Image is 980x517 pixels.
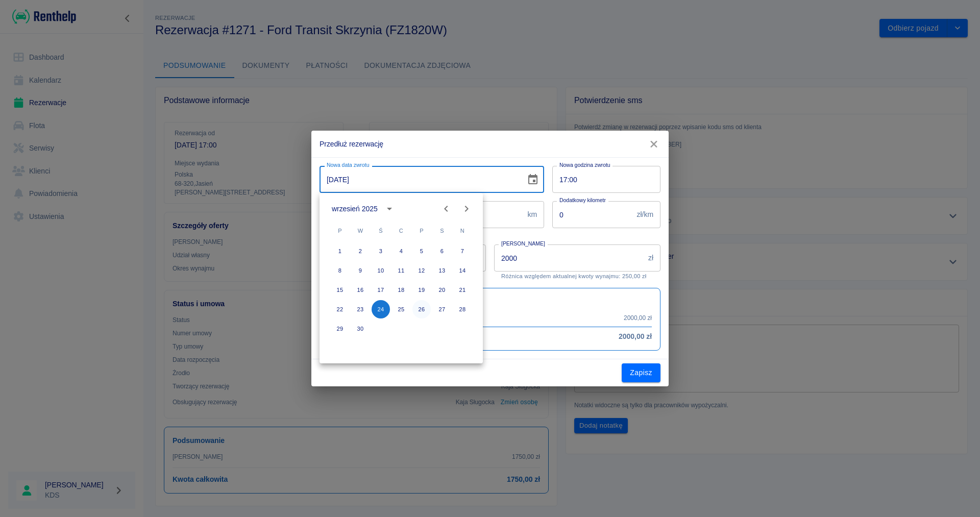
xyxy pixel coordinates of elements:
[412,242,431,260] button: 5
[559,196,606,204] label: Dodatkowy kilometr
[320,166,519,193] input: DD-MM-YYYY
[622,363,660,382] button: Zapisz
[372,220,390,241] span: środa
[372,261,390,280] button: 10
[381,200,398,217] button: calendar view is open, switch to year view
[648,253,653,263] p: zł
[456,199,477,219] button: Next month
[392,261,410,280] button: 11
[453,220,472,241] span: niedziela
[494,244,644,272] input: Kwota wynajmu od początkowej daty, nie samego aneksu.
[523,169,543,190] button: Choose date, selected date is 24 wrz 2025
[392,242,410,260] button: 4
[412,281,431,299] button: 19
[331,220,349,241] span: poniedziałek
[331,281,349,299] button: 15
[351,300,370,318] button: 23
[311,131,669,157] h2: Przedłuż rezerwację
[559,161,610,169] label: Nowa godzina zwrotu
[433,300,451,318] button: 27
[637,209,653,220] p: zł/km
[453,281,472,299] button: 21
[412,261,431,280] button: 12
[328,297,652,307] h6: Podsumowanie
[392,300,410,318] button: 25
[433,281,451,299] button: 20
[372,281,390,299] button: 17
[501,273,653,280] p: Różnica względem aktualnej kwoty wynajmu: 250,00 zł
[351,281,370,299] button: 16
[412,300,431,318] button: 26
[331,242,349,260] button: 1
[351,319,370,338] button: 30
[453,300,472,318] button: 28
[351,242,370,260] button: 2
[331,300,349,318] button: 22
[453,261,472,280] button: 14
[527,209,537,220] p: km
[453,242,472,260] button: 7
[331,261,349,280] button: 8
[552,166,653,193] input: hh:mm
[436,199,456,219] button: Previous month
[351,220,370,241] span: wtorek
[392,220,410,241] span: czwartek
[624,313,652,323] p: 2000,00 zł
[433,261,451,280] button: 13
[433,220,451,241] span: sobota
[327,161,369,169] label: Nowa data zwrotu
[372,242,390,260] button: 3
[332,204,378,214] div: wrzesień 2025
[433,242,451,260] button: 6
[372,300,390,318] button: 24
[619,331,652,342] h6: 2000,00 zł
[501,240,545,248] label: [PERSON_NAME]
[392,281,410,299] button: 18
[412,220,431,241] span: piątek
[331,319,349,338] button: 29
[351,261,370,280] button: 9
